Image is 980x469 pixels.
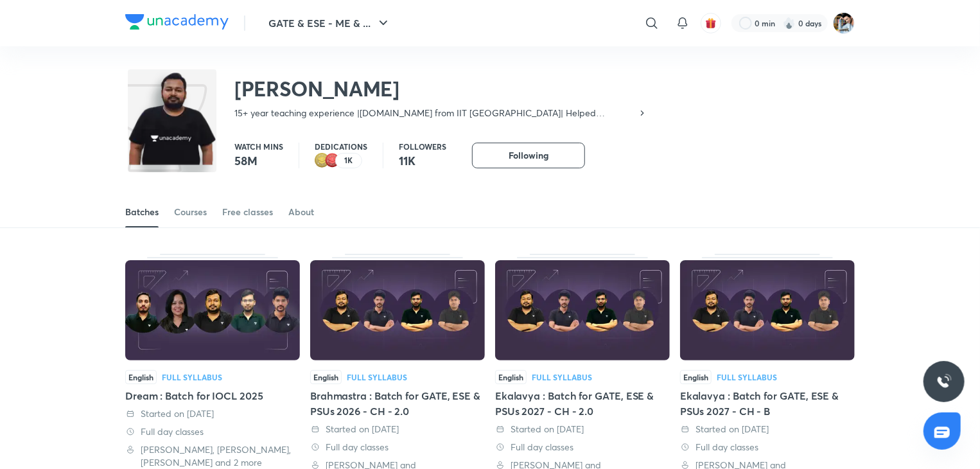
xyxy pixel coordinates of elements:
[288,197,314,227] a: About
[315,143,367,150] p: Dedications
[325,153,340,168] img: educator badge1
[310,388,485,419] div: Brahmastra : Batch for GATE, ESE & PSUs 2026 - CH - 2.0
[125,388,300,403] div: Dream : Batch for IOCL 2025
[532,373,592,381] div: Full Syllabus
[509,149,548,162] span: Following
[680,423,855,436] div: Started on 13 Aug 2025
[310,441,485,454] div: Full day classes
[399,153,446,168] p: 11K
[495,260,670,360] img: Thumbnail
[495,370,527,384] span: English
[345,156,353,165] p: 1K
[310,260,485,360] img: Thumbnail
[783,17,796,30] img: streak
[162,373,222,381] div: Full Syllabus
[234,76,647,102] h2: [PERSON_NAME]
[261,10,399,36] button: GATE & ESE - ME & ...
[125,14,229,30] img: Company Logo
[680,370,712,384] span: English
[288,206,314,218] div: About
[234,143,283,150] p: Watch mins
[234,153,283,168] p: 58M
[833,12,855,34] img: Suraj Das
[701,13,721,33] button: avatar
[347,373,407,381] div: Full Syllabus
[174,197,207,227] a: Courses
[495,423,670,436] div: Started on 29 Aug 2025
[495,441,670,454] div: Full day classes
[495,388,670,419] div: Ekalavya : Batch for GATE, ESE & PSUs 2027 - CH - 2.0
[310,370,342,384] span: English
[234,107,637,119] p: 15+ year teaching experience |[DOMAIN_NAME] from IIT [GEOGRAPHIC_DATA]| Helped thousands of stude...
[310,423,485,436] div: Started on 29 Aug 2025
[125,14,229,33] a: Company Logo
[125,260,300,360] img: Thumbnail
[222,206,273,218] div: Free classes
[680,441,855,454] div: Full day classes
[705,17,717,29] img: avatar
[125,425,300,438] div: Full day classes
[125,407,300,420] div: Started on 9 Sep 2025
[399,143,446,150] p: Followers
[125,370,157,384] span: English
[125,443,300,469] div: Devendra Poonia, Ankur Bansal, Manish Rajput and 2 more
[936,374,952,389] img: ttu
[174,206,207,218] div: Courses
[125,206,159,218] div: Batches
[222,197,273,227] a: Free classes
[125,197,159,227] a: Batches
[472,143,585,168] button: Following
[680,260,855,360] img: Thumbnail
[315,153,330,168] img: educator badge2
[717,373,777,381] div: Full Syllabus
[680,388,855,419] div: Ekalavya : Batch for GATE, ESE & PSUs 2027 - CH - B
